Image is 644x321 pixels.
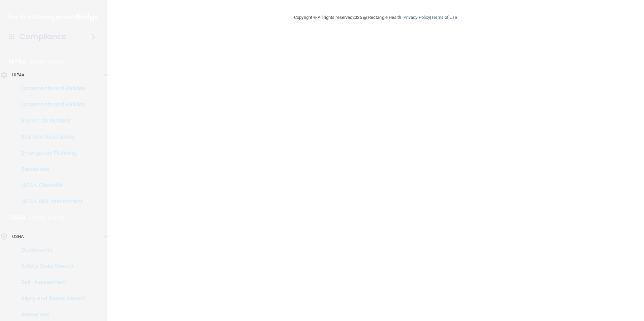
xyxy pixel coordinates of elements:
[4,182,96,189] p: HIPAA Checklist
[8,10,99,24] img: PMB logo
[4,279,96,286] p: Self-Assessment
[29,214,65,222] p: Learn More!
[4,198,96,205] p: HIPAA Risk Assessment
[4,166,96,173] p: Resources
[4,311,96,318] p: Resources
[431,15,457,20] a: Terms of Use
[20,32,66,41] h4: Compliance
[4,101,96,108] p: Documents and Policies
[9,214,26,222] p: OSHA
[4,247,96,253] p: Documents
[4,117,96,124] p: Report an Incident
[30,58,65,66] p: Learn More!
[253,7,498,28] div: Copyright © All rights reserved 2025 @ Rectangle Health | |
[4,85,96,92] p: Documents and Policies
[9,58,26,66] p: HIPAA
[4,263,96,270] p: Safety Data Sheets
[4,295,96,302] p: Injury and Illness Report
[12,233,24,241] p: OSHA
[4,150,96,156] p: Emergency Planning
[12,71,25,79] p: HIPAA
[404,15,430,20] a: Privacy Policy
[4,134,96,140] p: Business Associates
